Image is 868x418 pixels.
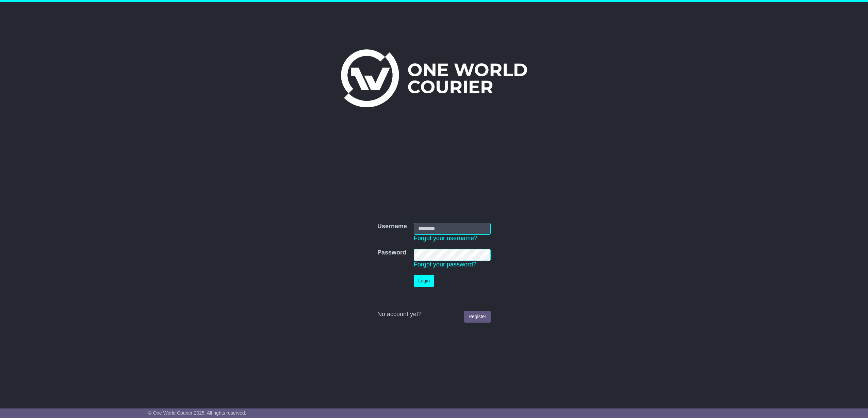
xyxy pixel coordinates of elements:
[377,223,407,230] label: Username
[377,249,406,257] label: Password
[377,311,491,318] div: No account yet?
[464,311,491,323] a: Register
[414,275,434,287] button: Login
[148,410,246,416] span: © One World Courier 2025. All rights reserved.
[341,49,527,107] img: One World
[414,261,476,268] a: Forgot your password?
[414,235,477,242] a: Forgot your username?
